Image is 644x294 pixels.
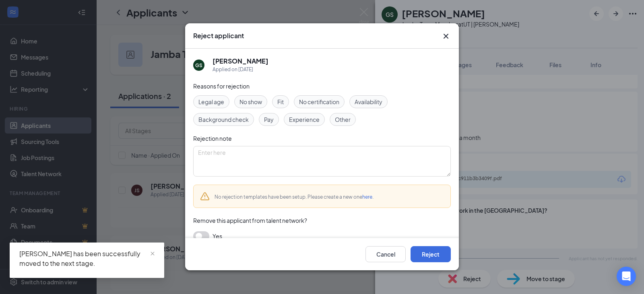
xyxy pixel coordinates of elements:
[335,115,351,124] span: Other
[355,97,382,106] span: Availability
[213,57,268,66] h5: [PERSON_NAME]
[213,231,222,241] span: Yes
[193,217,307,224] span: Remove this applicant from talent network?
[441,31,451,41] svg: Cross
[362,194,372,200] a: here
[289,115,320,124] span: Experience
[213,66,268,74] div: Applied on [DATE]
[19,249,155,268] div: [PERSON_NAME] has been successfully moved to the next stage.
[198,115,249,124] span: Background check
[150,251,155,257] span: close
[193,82,250,90] span: Reasons for rejection
[193,135,232,142] span: Rejection note
[365,247,406,263] button: Cancel
[195,62,202,69] div: GS
[299,97,339,106] span: No certification
[239,97,262,106] span: No show
[198,97,224,106] span: Legal age
[193,31,244,40] h3: Reject applicant
[200,191,210,201] svg: Warning
[411,247,451,263] button: Reject
[617,267,636,286] div: Open Intercom Messenger
[264,115,274,124] span: Pay
[215,194,374,200] span: No rejection templates have been setup. Please create a new one .
[441,31,451,41] button: Close
[277,97,284,106] span: Fit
